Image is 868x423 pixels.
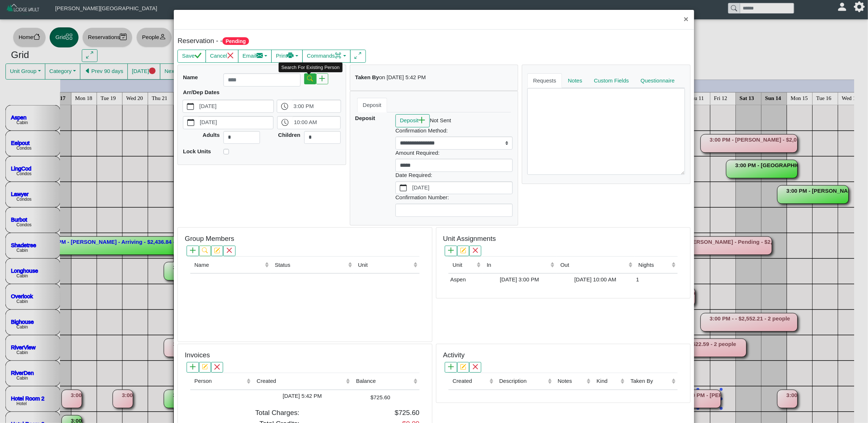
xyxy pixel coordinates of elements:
svg: plus [448,364,454,370]
label: [DATE] [411,182,512,194]
h5: Total Charges: [190,409,299,417]
button: Close [678,10,694,29]
div: Unit [358,261,412,269]
button: calendar [183,116,198,129]
b: Lock Units [183,148,211,154]
button: plus [187,362,199,373]
button: x [211,362,223,373]
svg: plus [418,117,425,124]
div: Nights [638,261,670,269]
button: plus [445,246,457,256]
div: Search For Existing Person [279,62,343,72]
button: x [469,246,481,256]
svg: plus [448,247,454,253]
div: Kind [597,377,619,385]
svg: check [195,52,202,59]
h6: Amount Required: [395,150,513,156]
svg: plus [319,76,325,81]
a: Requests [527,73,562,88]
div: [DATE] 5:42 PM [255,392,350,400]
svg: search [202,247,208,253]
svg: command [335,52,342,59]
button: calendar [183,100,198,112]
div: Out [561,261,627,269]
div: Notes [558,377,585,385]
label: [DATE] [198,116,273,129]
button: plus [445,362,457,373]
button: Emailenvelope fill [238,50,272,63]
button: search [199,246,211,256]
div: Balance [356,377,412,385]
label: [DATE] [198,100,274,112]
b: Children [278,132,301,138]
button: plus [187,246,199,256]
button: Depositplus [395,114,430,127]
svg: clock [281,103,288,110]
svg: calendar [187,103,194,110]
h5: Invoices [185,351,210,359]
button: pencil square [211,246,223,256]
div: [DATE] 10:00 AM [558,276,633,284]
i: on [DATE] 5:42 PM [379,74,426,80]
b: Deposit [355,115,375,121]
svg: x [473,247,478,253]
label: 10:00 AM [292,116,340,129]
b: Taken By [355,74,379,80]
div: $725.60 [354,392,390,402]
button: x [223,246,235,256]
button: Printprinter fill [271,50,303,63]
h5: Group Members [185,235,234,243]
div: Description [499,377,546,385]
a: Notes [562,73,588,88]
b: Arr/Dep Dates [183,89,219,95]
svg: pencil square [460,247,466,253]
svg: pencil square [202,364,208,370]
div: Created [453,377,488,385]
h6: Confirmation Method: [395,127,513,134]
svg: envelope fill [256,52,263,59]
svg: pencil square [214,247,220,253]
b: Adults [203,132,220,138]
svg: x [226,247,232,253]
td: Aspen [448,273,482,286]
div: Created [257,377,344,385]
button: pencil square [457,246,469,256]
button: pencil square [199,362,211,373]
svg: calendar [400,184,407,191]
div: Person [194,377,245,385]
b: Name [183,74,198,80]
label: 3:00 PM [292,100,341,112]
i: Not Sent [430,117,451,123]
h5: Reservation - - [177,37,432,45]
svg: clock [282,119,288,126]
button: clock [278,116,292,129]
div: Unit [453,261,475,269]
td: 1 [634,273,678,286]
svg: printer fill [287,52,294,59]
a: Custom Fields [588,73,635,88]
h5: $725.60 [310,409,420,417]
h6: Confirmation Number: [395,194,513,201]
h5: Activity [443,351,464,359]
a: Questionnaire [635,73,680,88]
div: Name [194,261,263,269]
div: In [487,261,549,269]
button: pencil square [457,362,469,373]
button: Commandscommand [302,50,351,63]
svg: plus [190,364,196,370]
svg: pencil square [460,364,466,370]
a: Deposit [357,98,387,112]
svg: calendar [187,119,194,126]
svg: x [473,364,478,370]
svg: arrows angle expand [355,52,362,59]
button: Savecheck [177,50,206,63]
button: clock [277,100,292,112]
button: calendar [396,182,411,194]
svg: x [227,52,234,59]
div: [DATE] 3:00 PM [485,276,555,284]
button: arrows angle expand [350,50,366,63]
svg: plus [190,247,196,253]
button: x [469,362,481,373]
div: Status [275,261,347,269]
h6: Date Required: [395,172,513,178]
